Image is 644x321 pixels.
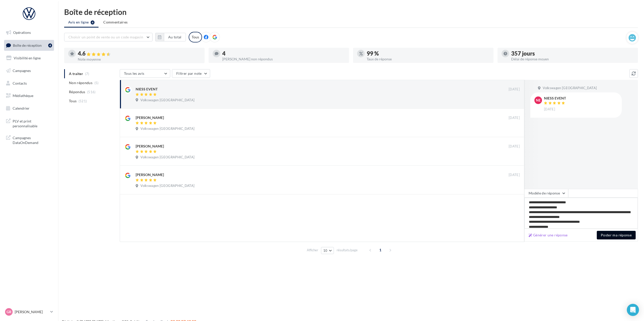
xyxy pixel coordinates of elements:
a: Calendrier [3,103,55,114]
span: (5) [94,81,99,85]
span: Gr [7,309,11,314]
span: Tous [69,98,77,104]
button: 10 [321,247,334,254]
button: Modèle de réponse [524,189,568,197]
div: Délai de réponse moyen [511,57,634,61]
div: 357 jours [511,51,634,56]
button: Au total [164,33,186,41]
span: Volkswagen [GEOGRAPHIC_DATA] [140,127,194,131]
div: [PERSON_NAME] [136,144,164,149]
span: Volkswagen [GEOGRAPHIC_DATA] [140,98,194,103]
div: Open Intercom Messenger [627,304,639,316]
div: NIESS EVENT [544,96,566,100]
span: Médiathèque [13,93,33,98]
span: [DATE] [509,144,520,149]
a: Gr [PERSON_NAME] [4,307,54,317]
span: Contacts [13,81,27,85]
div: [PERSON_NAME] [136,115,164,120]
span: Visibilité en ligne [14,56,41,60]
a: Médiathèque [3,90,55,101]
a: PLV et print personnalisable [3,116,55,131]
button: Choisir un point de vente ou un code magasin [64,33,153,41]
div: 4 [48,43,52,47]
span: Commentaires [103,20,128,25]
button: Filtrer par note [172,69,210,78]
button: Au total [155,33,186,41]
span: (521) [79,99,87,103]
span: [DATE] [509,87,520,92]
div: 4.6 [78,51,201,57]
span: Afficher [307,248,318,253]
span: résultats/page [337,248,358,253]
p: [PERSON_NAME] [15,309,48,314]
a: Campagnes DataOnDemand [3,132,55,147]
div: [PERSON_NAME] [136,172,164,177]
div: Boîte de réception [64,8,638,16]
span: 1 [376,246,384,254]
span: Non répondus [69,80,92,85]
div: Taux de réponse [367,57,489,61]
span: [DATE] [509,173,520,177]
span: Volkswagen [GEOGRAPHIC_DATA] [543,86,597,90]
span: NE [536,98,541,103]
div: [PERSON_NAME] non répondus [222,57,345,61]
span: Campagnes DataOnDemand [13,134,52,145]
span: Campagnes [13,68,31,73]
span: Volkswagen [GEOGRAPHIC_DATA] [140,155,194,160]
a: Opérations [3,27,55,38]
a: Contacts [3,78,55,89]
a: Boîte de réception4 [3,40,55,51]
span: Choisir un point de vente ou un code magasin [68,35,143,39]
span: Calendrier [13,106,30,110]
button: Générer une réponse [527,232,570,238]
span: Opérations [13,30,31,35]
a: Visibilité en ligne [3,53,55,63]
span: 10 [323,249,328,253]
div: Tous [189,32,202,42]
span: PLV et print personnalisable [13,118,52,129]
a: Campagnes [3,65,55,76]
span: [DATE] [544,107,555,112]
div: Note moyenne [78,58,201,61]
span: Répondus [69,89,85,94]
span: Volkswagen [GEOGRAPHIC_DATA] [140,184,194,188]
button: Poster ma réponse [597,231,636,239]
div: 4 [222,51,345,56]
span: [DATE] [509,116,520,120]
button: Tous les avis [120,69,170,78]
span: Boîte de réception [13,43,42,47]
span: Tous les avis [124,71,144,76]
div: 99 % [367,51,489,56]
div: NIESS EVENT [136,87,158,92]
span: (516) [87,90,96,94]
